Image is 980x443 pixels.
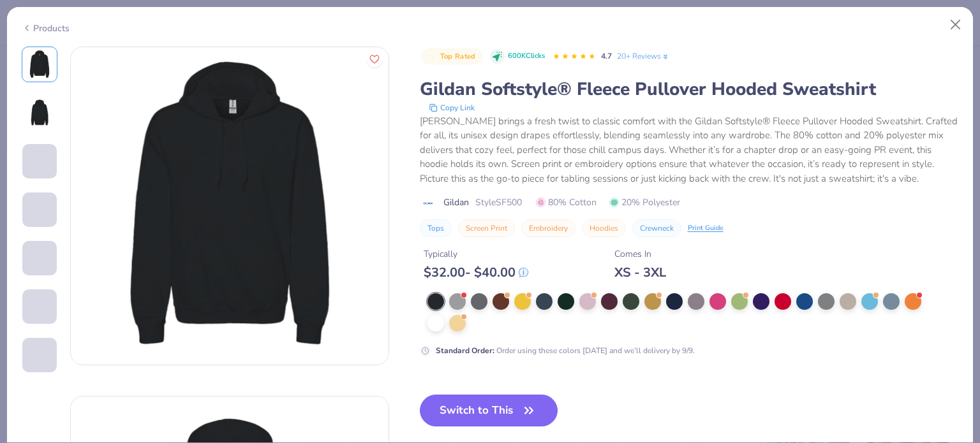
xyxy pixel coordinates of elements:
[521,219,575,237] button: Embroidery
[420,77,959,101] div: Gildan Softstyle® Fleece Pullover Hooded Sweatshirt
[427,52,438,62] img: Top Rated sort
[424,265,528,280] div: $ 32.00 - $ 40.00
[436,345,494,356] strong: Standard Order :
[22,227,24,261] img: User generated content
[420,198,437,208] img: brand logo
[553,47,596,67] div: 4.7 Stars
[425,101,479,114] button: copy to clipboard
[22,22,70,35] div: Products
[420,114,959,186] div: [PERSON_NAME] brings a fresh twist to classic comfort with the Gildan Softstyle® Fleece Pullover ...
[420,219,452,237] button: Tops
[508,51,545,62] span: 600K Clicks
[536,196,597,209] span: 80% Cotton
[366,51,383,68] button: Like
[944,13,968,37] button: Close
[601,51,612,61] span: 4.7
[617,50,670,62] a: 20+ Reviews
[424,247,528,261] div: Typically
[421,48,482,65] button: Badge Button
[614,265,666,280] div: XS - 3XL
[24,49,55,80] img: Front
[420,395,558,426] button: Switch to This
[22,275,24,310] img: User generated content
[475,196,522,209] span: Style SF500
[440,53,476,60] span: Top Rated
[582,219,626,237] button: Hoodies
[22,324,24,358] img: User generated content
[436,345,695,356] div: Order using these colors [DATE] and we’ll delivery by 9/9.
[688,223,724,234] div: Print Guide
[609,196,680,209] span: 20% Polyester
[443,196,469,209] span: Gildan
[22,372,24,407] img: User generated content
[22,178,24,213] img: User generated content
[71,47,389,365] img: Front
[24,98,55,128] img: Back
[458,219,515,237] button: Screen Print
[614,247,666,261] div: Comes In
[632,219,681,237] button: Crewneck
